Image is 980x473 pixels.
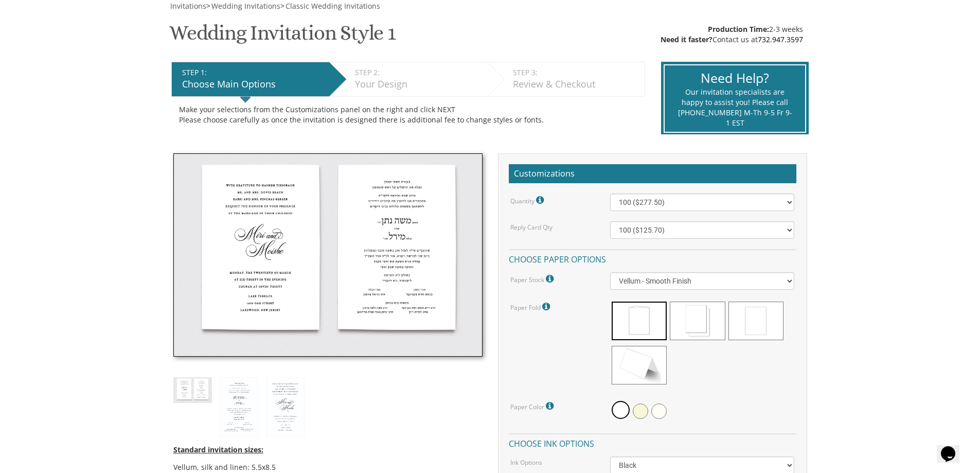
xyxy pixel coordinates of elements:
span: > [280,1,380,11]
label: Paper Color [510,399,556,413]
div: Make your selections from the Customizations panel on the right and click NEXT Please choose care... [179,104,637,125]
h2: Customizations [509,164,796,184]
label: Quantity [510,194,546,207]
div: Need Help? [678,69,792,87]
li: Vellum, silk and linen: 5.5x8.5 [173,462,483,472]
span: Standard invitation sizes: [173,445,263,454]
a: Classic Wedding Invitations [284,1,380,11]
img: style1_thumb2.jpg [173,377,212,402]
div: Our invitation specialists are happy to assist you! Please call [PHONE_NUMBER] M-Th 9-5 Fr 9-1 EST [678,87,792,128]
div: Choose Main Options [182,78,324,91]
a: Invitations [169,1,206,11]
div: STEP 1: [182,67,324,78]
span: > [206,1,280,11]
div: STEP 3: [513,67,639,78]
img: style1_thumb2.jpg [173,153,483,357]
label: Ink Options [510,458,542,467]
iframe: chat widget [937,432,970,463]
h4: Choose ink options [509,433,796,451]
img: style1_eng.jpg [266,377,305,437]
a: Wedding Invitations [210,1,280,11]
div: STEP 2: [355,67,482,78]
div: Your Design [355,78,482,91]
label: Paper Stock [510,272,556,286]
span: Need it faster? [661,34,712,44]
span: Classic Wedding Invitations [286,1,380,11]
h1: Wedding Invitation Style 1 [169,22,396,52]
img: style1_heb.jpg [220,377,258,437]
h4: Choose paper options [509,249,796,267]
span: Invitations [170,1,206,11]
span: Wedding Invitations [211,1,280,11]
a: 732.947.3597 [758,34,803,44]
span: Production Time: [708,24,769,34]
label: Paper Fold [510,300,553,313]
label: Reply Card Qty [510,223,553,232]
div: 2-3 weeks Contact us at [661,24,803,45]
div: Review & Checkout [513,78,639,91]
